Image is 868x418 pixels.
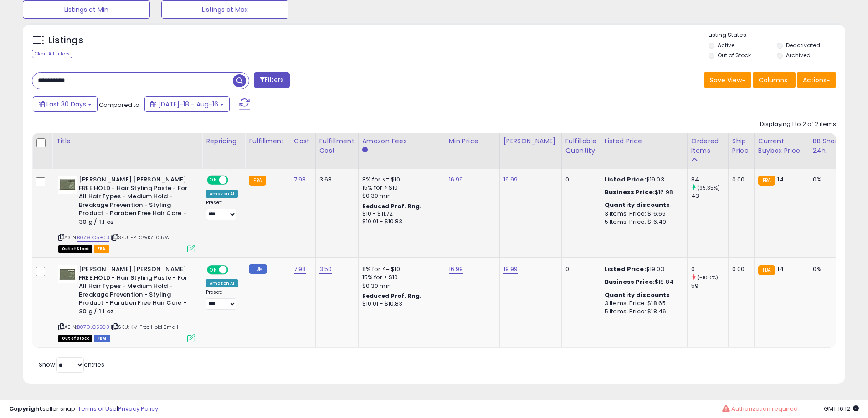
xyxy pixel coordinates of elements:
small: FBA [758,265,775,275]
div: : [605,291,680,299]
div: Amazon AI [206,279,238,287]
a: B079LC5BC3 [77,323,109,331]
div: 0% [813,265,843,273]
div: Amazon AI [206,190,238,198]
div: 3.68 [319,176,351,184]
a: 16.99 [449,265,463,274]
div: Fulfillment [249,136,286,146]
b: Reduced Prof. Rng. [362,202,422,210]
span: | SKU: KM Free Hold Small [111,323,178,331]
div: 0% [813,176,843,184]
label: Active [718,41,734,49]
span: [DATE]-18 - Aug-16 [158,100,218,109]
div: Cost [294,136,312,146]
small: FBA [758,176,775,186]
div: Current Buybox Price [758,136,805,156]
span: ON [208,266,219,274]
span: 14 [777,175,783,184]
div: Listed Price [605,136,683,146]
div: 3 Items, Price: $18.65 [605,299,680,307]
div: 8% for <= $10 [362,176,438,184]
button: Listings at Min [23,0,150,19]
h5: Listings [48,34,83,47]
b: Quantity discounts [605,291,670,299]
small: Amazon Fees. [362,146,368,154]
p: Listing States: [709,31,845,40]
div: Fulfillment Cost [319,136,354,156]
div: 5 Items, Price: $18.46 [605,307,680,316]
button: Actions [797,72,836,88]
div: $18.84 [605,278,680,286]
div: 84 [691,176,728,184]
b: [PERSON_NAME].[PERSON_NAME] FREE.HOLD - Hair Styling Paste - For All Hair Types - Medium Hold - B... [79,176,190,228]
small: (-100%) [697,274,718,281]
div: $10 - $11.72 [362,210,438,218]
div: Repricing [206,136,241,146]
button: Filters [254,72,289,88]
button: Last 30 Days [33,96,98,112]
span: Compared to: [99,101,141,109]
img: 31QlM2Yb8dL._SL40_.jpg [58,265,77,283]
b: Listed Price: [605,265,646,273]
div: Title [56,136,198,146]
div: Preset: [206,289,238,310]
div: 0 [691,265,728,273]
span: 14 [777,265,783,273]
a: 16.99 [449,175,463,184]
div: 3 Items, Price: $16.66 [605,210,680,218]
a: B079LC5BC3 [77,234,109,242]
div: Displaying 1 to 2 of 2 items [760,120,836,129]
div: 5 Items, Price: $16.49 [605,218,680,226]
div: 0.00 [732,265,747,273]
b: [PERSON_NAME].[PERSON_NAME] FREE.HOLD - Hair Styling Paste - For All Hair Types - Medium Hold - B... [79,265,190,318]
b: Listed Price: [605,175,646,184]
div: [PERSON_NAME] [503,136,558,146]
span: OFF [227,266,241,274]
div: 59 [691,282,728,290]
strong: Copyright [9,404,42,413]
b: Quantity discounts [605,201,670,209]
div: $16.98 [605,188,680,196]
a: Privacy Policy [118,404,158,413]
div: Ship Price [732,136,750,156]
div: seller snap | | [9,405,158,413]
span: Show: entries [39,360,104,369]
span: ON [208,176,219,184]
div: $0.30 min [362,192,438,200]
small: FBA [249,176,266,186]
span: | SKU: EP-CWK7-0J7W [111,234,170,241]
div: Preset: [206,200,238,220]
div: : [605,201,680,209]
a: Terms of Use [78,404,117,413]
div: ASIN: [58,176,195,252]
div: Min Price [449,136,496,146]
b: Business Price: [605,188,655,196]
img: 31QlM2Yb8dL._SL40_.jpg [58,176,77,194]
label: Deactivated [786,41,820,49]
div: 43 [691,192,728,200]
div: Fulfillable Quantity [565,136,597,156]
div: 15% for > $10 [362,273,438,282]
div: 0 [565,265,594,273]
div: ASIN: [58,265,195,341]
span: All listings that are currently out of stock and unavailable for purchase on Amazon [58,335,92,342]
div: Clear All Filters [32,50,72,58]
span: Columns [759,76,787,85]
a: 3.50 [319,265,332,274]
span: 2025-09-16 16:12 GMT [824,404,859,413]
div: $10.01 - $10.83 [362,218,438,226]
b: Business Price: [605,277,655,286]
a: 7.98 [294,265,306,274]
a: 19.99 [503,175,518,184]
div: 8% for <= $10 [362,265,438,273]
span: FBA [94,245,109,253]
small: FBM [249,264,267,274]
small: (95.35%) [697,184,720,191]
div: BB Share 24h. [813,136,846,156]
label: Archived [786,51,811,59]
span: FBM [94,335,110,342]
a: 7.98 [294,175,306,184]
div: 0 [565,176,594,184]
button: [DATE]-18 - Aug-16 [144,96,230,112]
button: Listings at Max [161,0,288,19]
